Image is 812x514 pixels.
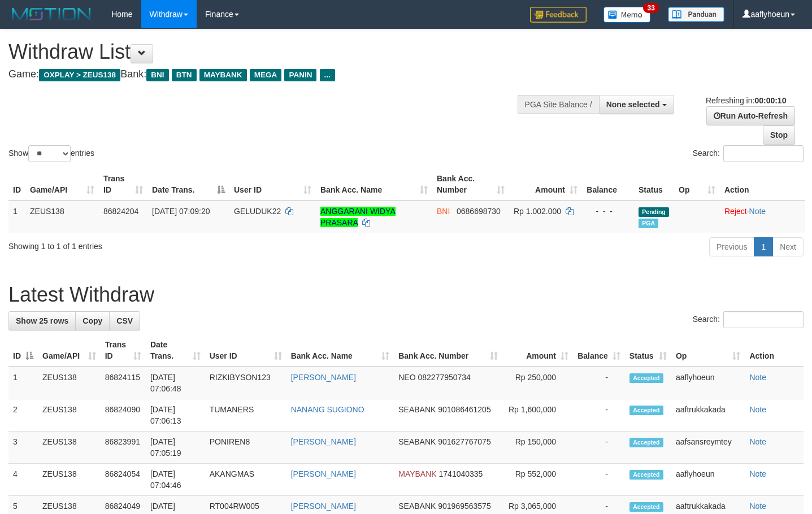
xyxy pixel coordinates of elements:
[639,219,658,228] span: Marked by aafanarl
[291,502,356,511] a: [PERSON_NAME]
[8,284,804,306] h1: Latest Withdraw
[749,207,766,216] a: Note
[573,399,625,432] td: -
[291,405,364,414] a: NANANG SUGIONO
[146,399,205,432] td: [DATE] 07:06:13
[101,367,146,399] td: 86824115
[39,69,120,81] span: OXPLAY > ZEUS138
[38,334,101,367] th: Game/API: activate to sort column ascending
[152,207,210,216] span: [DATE] 07:09:20
[582,168,634,201] th: Balance
[8,432,38,464] td: 3
[457,207,501,216] span: Copy 0686698730 to clipboard
[629,373,663,383] span: Accepted
[671,334,745,367] th: Op: activate to sort column ascending
[573,367,625,399] td: -
[8,201,25,233] td: 1
[629,470,663,480] span: Accepted
[749,373,766,382] a: Note
[38,399,101,432] td: ZEUS138
[250,69,282,81] span: MEGA
[639,207,669,217] span: Pending
[320,207,396,227] a: ANGGARANI WIDYA PRASARA
[603,7,651,23] img: Button%20Memo.svg
[763,125,795,145] a: Stop
[291,373,356,382] a: [PERSON_NAME]
[573,432,625,464] td: -
[8,334,38,367] th: ID: activate to sort column descending
[75,311,110,330] a: Copy
[8,168,25,201] th: ID
[101,399,146,432] td: 86824090
[25,168,99,201] th: Game/API: activate to sort column ascending
[518,95,599,114] div: PGA Site Balance /
[438,437,490,446] span: Copy 901627767075 to clipboard
[432,168,509,201] th: Bank Acc. Number: activate to sort column ascending
[693,311,804,328] label: Search:
[25,201,99,233] td: ZEUS138
[320,69,335,81] span: ...
[146,432,205,464] td: [DATE] 07:05:19
[439,469,483,478] span: Copy 1741040335 to clipboard
[8,464,38,496] td: 4
[749,405,766,414] a: Note
[8,69,530,80] h4: Game: Bank:
[8,399,38,432] td: 2
[286,334,394,367] th: Bank Acc. Name: activate to sort column ascending
[8,6,94,23] img: MOTION_logo.png
[772,237,804,256] a: Next
[671,367,745,399] td: aaflyhoeun
[38,464,101,496] td: ZEUS138
[394,334,502,367] th: Bank Acc. Number: activate to sort column ascending
[437,207,450,216] span: BNI
[146,69,168,81] span: BNI
[502,399,573,432] td: Rp 1,600,000
[8,236,330,252] div: Showing 1 to 1 of 1 entries
[291,437,356,446] a: [PERSON_NAME]
[291,469,356,478] a: [PERSON_NAME]
[205,367,286,399] td: RIZKIBYSON123
[438,502,490,511] span: Copy 901969563575 to clipboard
[693,145,804,162] label: Search:
[146,464,205,496] td: [DATE] 07:04:46
[284,69,316,81] span: PANIN
[509,168,582,201] th: Amount: activate to sort column ascending
[205,464,286,496] td: AKANGMAS
[530,7,587,23] img: Feedback.jpg
[724,207,747,216] a: Reject
[671,464,745,496] td: aaflyhoeun
[514,207,561,216] span: Rp 1.002.000
[754,96,786,105] strong: 00:00:10
[205,334,286,367] th: User ID: activate to sort column ascending
[587,206,629,217] div: - - -
[749,502,766,511] a: Note
[754,237,773,256] a: 1
[668,7,724,22] img: panduan.png
[172,69,197,81] span: BTN
[625,334,671,367] th: Status: activate to sort column ascending
[147,168,229,201] th: Date Trans.: activate to sort column descending
[205,399,286,432] td: TUMANERS
[205,432,286,464] td: PONIREN8
[418,373,470,382] span: Copy 082277950734 to clipboard
[671,432,745,464] td: aafsansreymtey
[99,168,147,201] th: Trans ID: activate to sort column ascending
[8,367,38,399] td: 1
[502,367,573,399] td: Rp 250,000
[229,168,316,201] th: User ID: activate to sort column ascending
[398,373,415,382] span: NEO
[109,311,140,330] a: CSV
[38,367,101,399] td: ZEUS138
[398,437,436,446] span: SEABANK
[671,399,745,432] td: aaftrukkakada
[706,106,795,125] a: Run Auto-Refresh
[146,367,205,399] td: [DATE] 07:06:48
[82,316,102,325] span: Copy
[16,316,68,325] span: Show 25 rows
[146,334,205,367] th: Date Trans.: activate to sort column ascending
[745,334,804,367] th: Action
[674,168,720,201] th: Op: activate to sort column ascending
[234,207,281,216] span: GELUDUK22
[723,145,804,162] input: Search:
[606,100,660,109] span: None selected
